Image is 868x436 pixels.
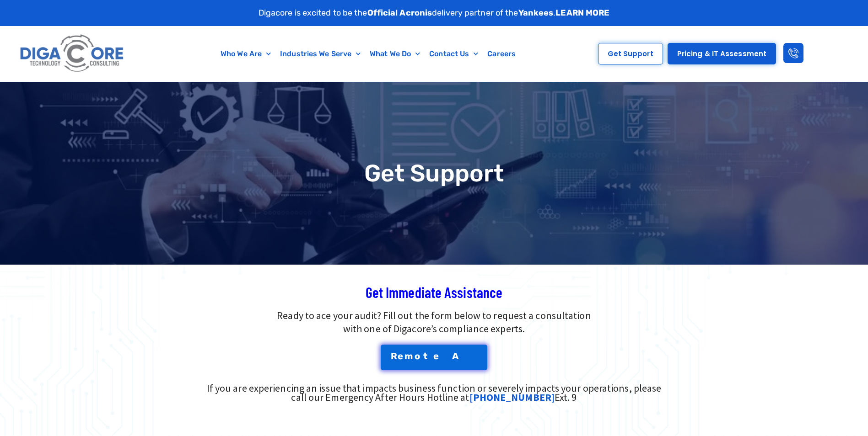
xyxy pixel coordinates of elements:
[425,43,483,64] a: Contact Us
[259,7,610,19] p: Digacore is excited to be the delivery partner of the .
[381,345,488,370] a: Remote A
[608,50,653,57] span: Get Support
[555,8,609,18] a: LEARN MORE
[668,43,776,64] a: Pricing & IT Assessment
[200,383,669,402] div: If you are experiencing an issue that impacts business function or severely impacts your operatio...
[469,391,555,404] a: [PHONE_NUMBER]
[365,43,425,64] a: What We Do
[141,309,727,335] p: Ready to ace your audit? Fill out the form below to request a consultation with one of Digacore’s...
[17,31,127,77] img: Digacore logo 1
[391,351,397,361] span: R
[677,50,766,57] span: Pricing & IT Assessment
[5,161,863,185] h1: Get Support
[366,283,502,301] span: Get Immediate Assistance
[433,351,439,361] span: e
[598,43,663,64] a: Get Support
[452,351,458,361] span: A
[216,43,275,64] a: Who We Are
[398,351,403,361] span: e
[275,43,365,64] a: Industries We Serve
[171,43,566,64] nav: Menu
[415,351,420,361] span: o
[367,8,432,18] strong: Official Acronis
[423,351,427,361] span: t
[483,43,520,64] a: Careers
[518,8,554,18] strong: Yankees
[404,351,413,361] span: m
